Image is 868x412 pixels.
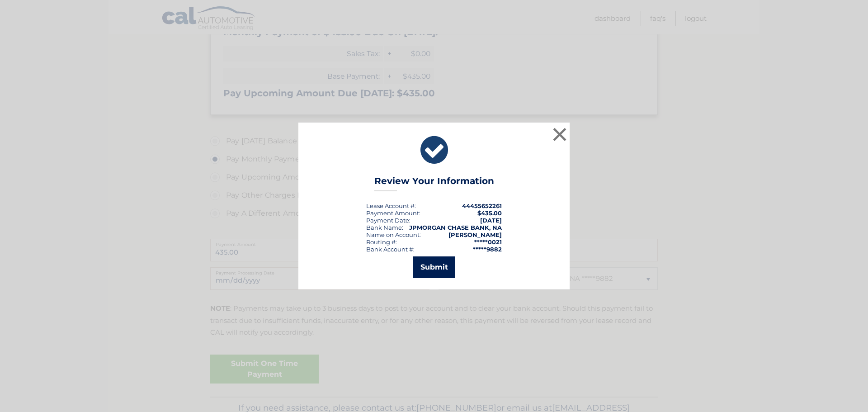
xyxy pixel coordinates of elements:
[374,175,494,191] h3: Review Your Information
[477,209,502,217] span: $435.00
[551,125,569,143] button: ×
[409,224,502,231] strong: JPMORGAN CHASE BANK, NA
[366,246,415,253] div: Bank Account #:
[448,231,502,238] strong: [PERSON_NAME]
[366,231,421,238] div: Name on Account:
[366,202,416,209] div: Lease Account #:
[366,217,410,224] div: :
[366,238,397,246] div: Routing #:
[366,209,420,217] div: Payment Amount:
[480,217,502,224] span: [DATE]
[366,224,403,231] div: Bank Name:
[366,217,409,224] span: Payment Date
[462,202,502,209] strong: 44455652261
[413,256,455,278] button: Submit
